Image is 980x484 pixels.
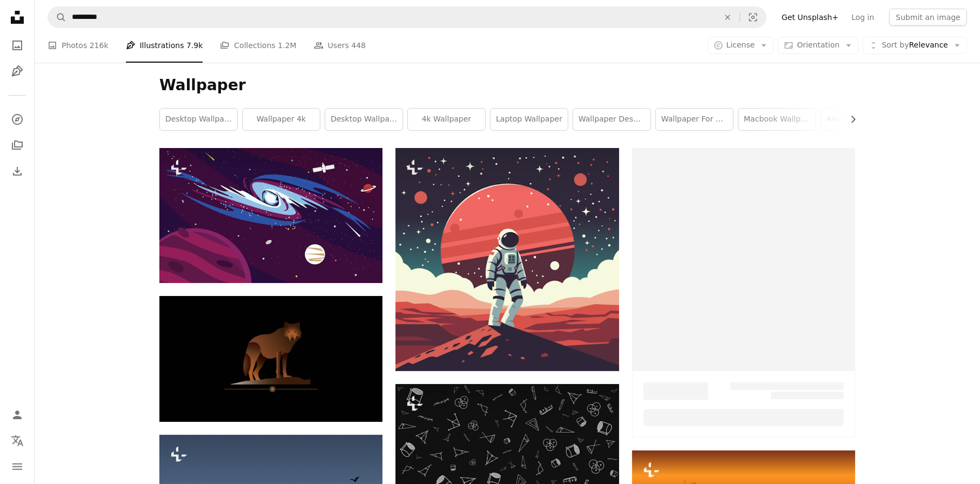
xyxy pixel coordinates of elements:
[314,28,366,63] a: Users 448
[821,109,898,130] a: android wallpaper
[408,109,485,130] a: 4k wallpaper
[6,6,28,30] a: Home — Unsplash
[160,109,237,130] a: desktop wallpapers
[6,430,28,452] button: Language
[159,211,382,220] a: An image of a space scene with planets and stars
[775,9,845,26] a: Get Unsplash+
[48,6,767,28] form: Find visuals sitewide
[708,37,774,54] button: License
[395,463,619,473] a: A black background with a lot of different symbols
[882,41,909,49] span: Sort by
[6,404,28,426] a: Log in / Sign up
[6,456,28,478] button: Menu
[395,148,619,371] img: An astronaut standing on top of a red planet
[278,39,296,51] span: 1.2M
[730,382,844,399] span: –– ––– ––– –– ––– – ––– ––– –––– – – –– ––– – – ––– –– –– –––– ––
[6,60,28,82] a: Illustrations
[6,35,28,56] a: Photos
[48,7,66,28] button: Search Unsplash
[491,109,568,130] a: laptop wallpaper
[843,109,855,130] button: scroll list to the right
[797,41,840,49] span: Orientation
[573,109,650,130] a: wallpaper desktop
[889,9,967,26] button: Submit an image
[656,109,733,130] a: wallpaper for mobile
[159,354,382,364] a: A picture of a wolf on a black background
[325,109,402,130] a: desktop wallpaper
[716,7,740,28] button: Clear
[845,9,881,26] a: Log in
[6,135,28,156] a: Collections
[48,28,109,63] a: Photos 216k
[395,254,619,264] a: An astronaut standing on top of a red planet
[159,148,382,283] img: An image of a space scene with planets and stars
[90,39,109,51] span: 216k
[243,109,320,130] a: wallpaper 4k
[159,296,382,421] img: A picture of a wolf on a black background
[882,40,948,51] span: Relevance
[863,37,967,54] button: Sort byRelevance
[6,109,28,130] a: Explore
[159,76,855,95] h1: Wallpaper
[727,41,755,49] span: License
[740,7,766,28] button: Visual search
[351,39,366,51] span: 448
[739,109,816,130] a: macbook wallpaper
[778,37,858,54] button: Orientation
[220,28,296,63] a: Collections 1.2M
[6,160,28,182] a: Download History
